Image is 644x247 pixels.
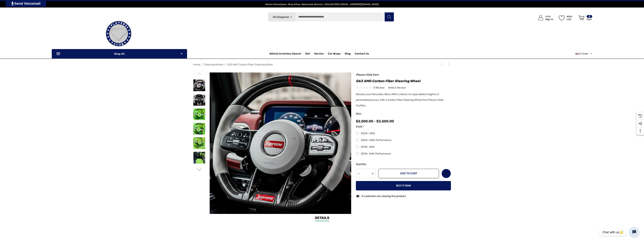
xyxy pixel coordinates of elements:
[193,63,200,66] a: Home
[388,85,406,90] a: Write a Review
[636,129,644,133] svg: Top
[373,85,384,90] span: 0 review
[638,114,642,118] svg: Recently Viewed
[305,50,314,58] a: Sell
[193,108,205,120] img: Mercedes AMG Steering Wheel
[193,123,205,135] img: Mercedes AMG Steering Wheel
[356,78,451,84] h1: G63 AMG Carbon Fiber Steering Wheel
[575,50,593,58] a: USD
[356,193,406,199] div: 5 customers are viewing this product
[11,2,14,6] img: PjwhLS0gR2VuZXJhdG9yOiBHcmF2aXQuaW8gLS0+PHN2ZyB4bWxucz0iaHR0cDovL3d3dy53My5vcmcvMjAwMC9zdmciIHhtb...
[355,52,369,56] a: Contact Us
[444,171,448,176] svg: Wish List
[204,63,223,66] a: Steering Wheels
[197,71,202,76] svg: Go to slide 3 of 3
[356,111,375,117] span: SKU:
[577,11,593,26] a: Cart with 0 items
[534,11,555,24] a: Sign in
[290,16,292,18] svg: Icon Arrow Down
[638,122,642,126] svg: Social Media
[356,73,379,76] a: Players Club Cars
[557,11,577,24] a: Wish List Wish List
[567,15,577,21] p: Wish List
[356,119,394,123] span: $2,500.00 - $3,500.00
[356,152,451,156] label: 2018+ AMG Performance
[579,15,584,20] svg: Review Your Cart
[305,52,310,56] span: Sell
[356,138,451,142] label: 2024+ AMG Performance
[193,152,205,164] img: Mercedes AMG Steering Wheel
[545,15,553,18] p: Hello
[356,162,376,167] label: Quantity:
[388,86,406,89] span: Write a Review
[587,15,592,18] p: 0
[315,215,329,221] a: Details
[328,52,341,56] span: Car Wraps
[193,61,451,68] nav: Breadcrumb
[328,50,345,58] a: Car Wraps
[545,18,553,21] p: Sign In
[356,145,451,149] label: 2018+ AMG
[197,167,202,172] svg: Go to slide 2 of 3
[446,63,451,66] a: Next
[356,131,451,136] label: 2024+ AMG
[559,15,565,21] svg: Wish List
[56,52,62,56] svg: Icon Line
[440,63,445,66] a: Previous
[356,124,451,129] label: Style:
[384,12,394,22] button: Search
[273,15,289,19] span: All Categories
[356,181,451,190] button: Buy it now
[587,18,592,21] p: Cart
[378,169,439,178] button: Add to Cart
[193,94,205,106] img: Chicago White Sox Mercedes-Benz G63 AMG Carbon Fiber Steering Wheel
[314,52,324,56] a: Service
[100,15,137,52] img: Players Club | Cars For Sale
[227,63,273,66] a: G63 AMG Carbon Fiber Steering Wheel
[538,15,543,20] svg: Icon User Account
[269,52,301,56] a: Vehicle Inventory Search
[193,137,205,149] img: Mercedes AMG Steering Wheel
[180,52,183,55] svg: Icon Arrow Down
[356,93,444,107] span: Elevate your Mercedes-Benz AMG's interior to unparalleled heights of personalized luxury with a C...
[265,3,379,6] span: Vehicle Marketplace. Shop Online. Nationwide Delivery. | 404.602.9593 | [EMAIL_ADDRESS][DOMAIN_NAME]
[52,49,187,58] p: Shop All
[345,52,351,56] a: Blog
[193,79,205,91] img: Supreme Mercedes-Benz G63 AMG Carbon Fiber Steering Wheel
[442,169,451,178] a: Wish List
[268,12,295,22] a: All Categories Icon Arrow Down Icon Arrow Up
